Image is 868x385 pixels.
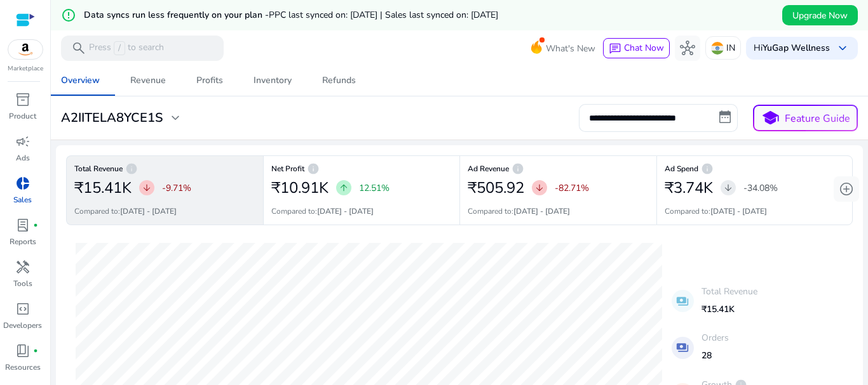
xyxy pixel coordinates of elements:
span: expand_more [168,110,183,126]
span: PPC last synced on: [DATE] | Sales last synced on: [DATE] [269,9,498,21]
button: Upgrade Now [782,5,858,25]
h2: ₹15.41K [74,179,132,197]
p: -34.08% [743,181,778,195]
b: [DATE] - [DATE] [120,206,177,216]
span: info [307,162,320,175]
span: campaign [15,134,31,149]
span: arrow_downward [723,183,733,193]
h6: Ad Revenue [468,167,649,170]
p: ₹15.41K [702,303,757,316]
button: hub [675,36,700,61]
b: [DATE] - [DATE] [513,206,570,216]
p: Feature Guide [785,111,850,126]
img: in.svg [711,42,724,55]
div: Inventory [254,76,292,85]
h6: Total Revenue [74,167,255,170]
span: inventory_2 [15,92,31,107]
h5: Data syncs run less frequently on your plan - [84,10,498,21]
button: add_circle [834,176,859,202]
p: Tools [13,278,32,289]
mat-icon: payments [672,290,694,312]
p: Compared to: [271,206,374,217]
p: 28 [702,349,729,362]
span: add_circle [839,181,854,197]
span: book_4 [15,343,31,358]
span: code_blocks [15,301,31,316]
p: Product [9,110,36,122]
img: amazon.svg [8,40,43,59]
span: school [761,109,780,127]
p: Hi [754,44,830,53]
span: handyman [15,259,31,275]
span: hub [680,41,695,56]
p: 12.51% [359,181,390,195]
p: -82.71% [555,181,589,195]
span: arrow_downward [534,183,545,193]
p: Orders [702,331,729,344]
div: Overview [61,76,100,85]
span: arrow_downward [142,183,152,193]
span: What's New [546,37,595,60]
span: info [512,162,524,175]
span: fiber_manual_record [33,223,38,228]
button: chatChat Now [603,38,670,58]
span: fiber_manual_record [33,348,38,353]
p: Ads [16,152,30,164]
div: Profits [196,76,223,85]
p: Marketplace [8,64,43,74]
b: [DATE] - [DATE] [710,206,767,216]
p: Press to search [89,41,164,55]
mat-icon: payments [672,337,694,359]
b: YuGap Wellness [763,42,830,54]
p: -9.71% [162,181,191,195]
h2: ₹10.91K [271,179,329,197]
span: / [114,41,125,55]
h2: ₹3.74K [665,179,713,197]
span: Chat Now [624,42,664,54]
p: Compared to: [74,206,177,217]
b: [DATE] - [DATE] [317,206,374,216]
p: IN [726,37,735,59]
span: arrow_upward [339,183,349,193]
span: info [125,162,138,175]
p: Developers [3,320,42,331]
button: schoolFeature Guide [753,105,858,131]
span: chat [609,42,621,55]
h3: A2IITELA8YCE1S [61,110,163,126]
p: Total Revenue [702,285,757,298]
p: Compared to: [468,206,570,217]
h2: ₹505.92 [468,179,524,197]
span: search [71,41,86,56]
h6: Net Profit [271,167,452,170]
p: Compared to: [665,206,767,217]
p: Resources [5,362,41,373]
span: Upgrade Now [792,9,848,22]
span: donut_small [15,176,31,191]
p: Reports [10,236,36,247]
span: lab_profile [15,218,31,233]
div: Refunds [322,76,356,85]
h6: Ad Spend [665,167,845,170]
mat-icon: error_outline [61,8,76,23]
span: keyboard_arrow_down [835,41,850,56]
div: Revenue [130,76,166,85]
span: info [701,162,714,175]
p: Sales [13,194,32,206]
